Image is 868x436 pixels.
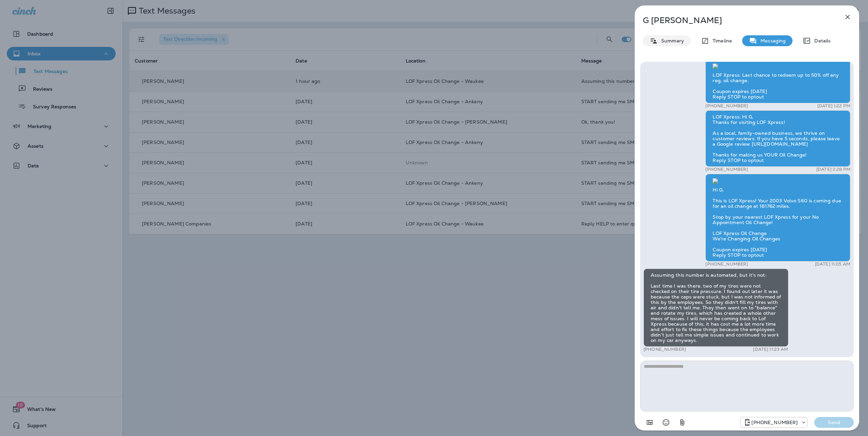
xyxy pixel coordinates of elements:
img: twilio-download [713,178,718,184]
p: [PHONE_NUMBER] [705,261,748,267]
div: +1 (515) 519-9972 [740,418,807,426]
div: LOF Xpress: Last chance to redeem up to 50% off any reg. oil change. Coupon expires [DATE] Reply ... [705,59,850,104]
div: Hi G, This is LOF Xpress! Your 2003 Volvo S60 is coming due for an oil change at 181762 miles. St... [705,174,850,261]
p: [PHONE_NUMBER] [705,103,748,109]
p: Summary [658,38,684,43]
button: Select an emoji [659,416,673,429]
p: G [PERSON_NAME] [643,16,829,25]
p: [DATE] 11:23 AM [753,347,788,352]
p: [DATE] 1:22 PM [817,103,850,109]
p: Messaging [757,38,786,43]
p: [PHONE_NUMBER] [705,167,748,172]
p: Details [811,38,831,43]
img: twilio-download [713,63,718,69]
p: [DATE] 2:28 PM [816,167,850,172]
p: [DATE] 11:05 AM [815,261,850,267]
div: Assuming this number is automated, but it's not: Last time I was there, two of my tires were not ... [644,269,788,347]
p: [PHONE_NUMBER] [644,347,686,352]
button: Add in a premade template [643,416,656,429]
div: LOF Xpress: Hi G, Thanks for visiting LOF Xpress! As a local, family-owned business, we thrive on... [705,110,850,167]
p: Timeline [709,38,732,43]
p: [PHONE_NUMBER] [751,420,798,425]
